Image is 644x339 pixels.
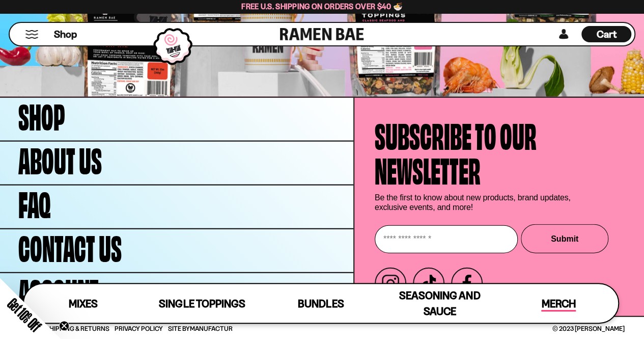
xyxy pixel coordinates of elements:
[18,272,99,307] span: Account
[597,28,617,40] span: Cart
[168,325,233,332] span: Site By
[59,321,69,331] button: Close teaser
[375,225,518,253] input: Enter your email
[18,185,51,219] span: FAQ
[54,28,77,41] span: Shop
[5,295,44,334] span: Get 10% Off
[18,141,102,175] span: About Us
[375,116,537,186] h4: Subscribe to our newsletter
[552,325,625,332] span: © 2023 [PERSON_NAME]
[45,325,109,332] a: Shipping & Returns
[54,26,77,42] a: Shop
[115,325,163,332] a: Privacy Policy
[190,324,233,332] a: Manufactur
[581,23,631,45] a: Cart
[18,97,65,132] span: Shop
[18,228,122,263] span: Contact Us
[25,30,39,39] button: Mobile Menu Trigger
[521,224,608,253] button: Submit
[375,193,578,212] p: Be the first to know about new products, brand updates, exclusive events, and more!
[241,2,403,11] span: Free U.S. Shipping on Orders over $40 🍜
